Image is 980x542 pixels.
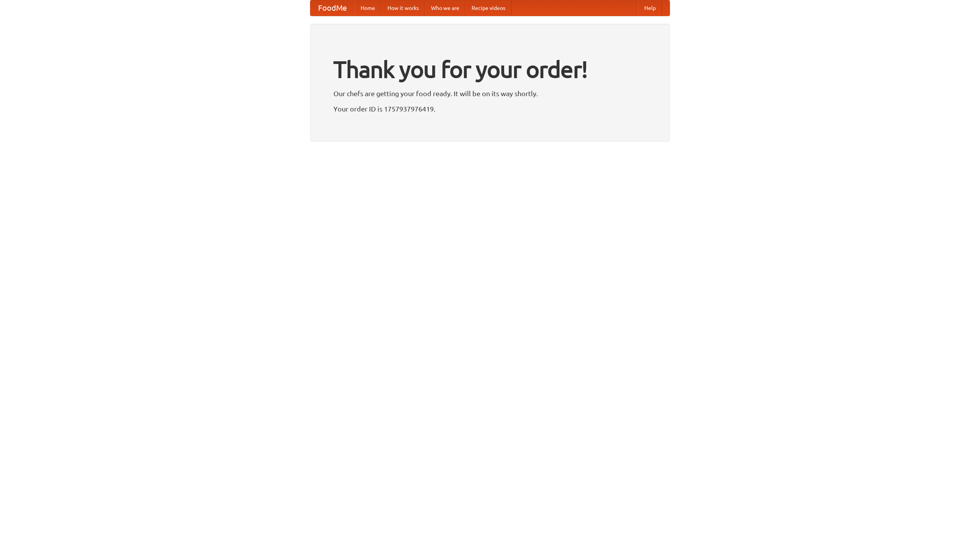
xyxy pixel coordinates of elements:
a: Home [354,0,381,16]
a: Who we are [425,0,465,16]
p: Your order ID is 1757937976419. [333,103,647,115]
a: Help [638,0,662,16]
p: Our chefs are getting your food ready. It will be on its way shortly. [333,88,647,99]
h1: Thank you for your order! [333,51,647,88]
a: FoodMe [310,0,354,16]
a: Recipe videos [465,0,511,16]
a: How it works [381,0,425,16]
